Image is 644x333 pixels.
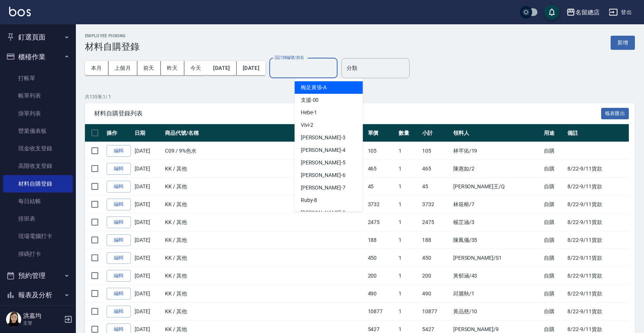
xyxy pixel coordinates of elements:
button: 昨天 [161,61,184,75]
td: 450 [420,249,451,267]
th: 日期 [133,124,163,142]
span: Hebe -1 [301,109,317,117]
td: 200 [420,267,451,285]
span: [PERSON_NAME] -7 [301,184,346,192]
a: 編輯 [107,252,131,264]
th: 小計 [420,124,451,142]
td: 自購 [542,142,565,160]
img: Logo [9,7,31,16]
td: KK / 其他 [163,178,366,196]
span: Ruby -8 [301,196,317,204]
td: 10877 [420,303,451,320]
td: [DATE] [133,213,163,231]
a: 每日結帳 [3,193,73,210]
span: [PERSON_NAME] -3 [301,134,346,142]
button: 報表匯出 [601,108,629,120]
a: 高階收支登錄 [3,157,73,175]
td: 10877 [366,303,397,320]
span: 支援 -00 [301,96,319,104]
button: 名留總店 [563,5,603,20]
button: 客戶管理 [3,305,73,325]
a: 編輯 [107,199,131,210]
td: 105 [366,142,397,160]
td: C09 / 9%色水 [163,142,366,160]
th: 數量 [397,124,420,142]
a: 編輯 [107,216,131,228]
td: KK / 其他 [163,160,366,178]
button: 新增 [611,36,635,50]
td: 45 [366,178,397,196]
td: 450 [366,249,397,267]
button: 上個月 [108,61,137,75]
td: 8/22-9/11貨款 [565,213,628,231]
td: 自購 [542,267,565,285]
h5: 洪嘉均 [23,312,62,320]
a: 打帳單 [3,69,73,87]
p: 共 135 筆, 1 / 1 [85,93,635,100]
a: 營業儀表板 [3,122,73,140]
a: 報表匯出 [601,109,629,117]
span: [PERSON_NAME] -5 [301,159,346,167]
td: 1 [397,142,420,160]
td: 1 [397,160,420,178]
td: 465 [420,160,451,178]
a: 編輯 [107,163,131,175]
td: KK / 其他 [163,213,366,231]
td: [DATE] [133,303,163,320]
td: 黃品慈 /10 [451,303,542,320]
a: 掃碼打卡 [3,245,73,263]
button: 預約管理 [3,266,73,286]
h3: 材料自購登錄 [85,41,140,52]
td: 林芊佑 /19 [451,142,542,160]
span: Vivi -2 [301,121,314,129]
td: 8/22-9/11貨款 [565,303,628,320]
button: save [544,5,559,20]
td: [DATE] [133,285,163,303]
a: 編輯 [107,181,131,193]
td: 自購 [542,303,565,320]
td: [DATE] [133,196,163,213]
td: 8/22-9/11貨款 [565,285,628,303]
td: 1 [397,249,420,267]
td: 1 [397,196,420,213]
td: 200 [366,267,397,285]
td: [PERSON_NAME] /S1 [451,249,542,267]
p: 主管 [23,320,62,327]
td: 188 [420,231,451,249]
td: 8/22-9/11貨款 [565,231,628,249]
div: 名留總店 [575,8,600,17]
a: 帳單列表 [3,87,73,104]
td: KK / 其他 [163,267,366,285]
a: 現場電腦打卡 [3,227,73,245]
button: 櫃檯作業 [3,47,73,67]
button: [DATE] [237,61,265,75]
a: 編輯 [107,145,131,157]
td: 3732 [366,196,397,213]
button: 登出 [606,5,635,19]
td: 1 [397,285,420,303]
td: 8/22-9/11貨款 [565,196,628,213]
td: 自購 [542,178,565,196]
a: 編輯 [107,234,131,246]
td: [DATE] [133,142,163,160]
td: 邱麗秋 /1 [451,285,542,303]
span: [PERSON_NAME] -6 [301,171,346,179]
button: 今天 [184,61,207,75]
td: 1 [397,231,420,249]
td: 490 [420,285,451,303]
td: 2475 [420,213,451,231]
td: [DATE] [133,267,163,285]
a: 編輯 [107,270,131,282]
td: [DATE] [133,160,163,178]
th: 單價 [366,124,397,142]
td: 自購 [542,285,565,303]
td: [DATE] [133,249,163,267]
th: 備註 [565,124,628,142]
span: 梅足黃張 -A [301,84,327,92]
td: 1 [397,178,420,196]
td: 自購 [542,196,565,213]
a: 編輯 [107,306,131,317]
button: 報表及分析 [3,285,73,305]
td: 自購 [542,231,565,249]
td: 45 [420,178,451,196]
